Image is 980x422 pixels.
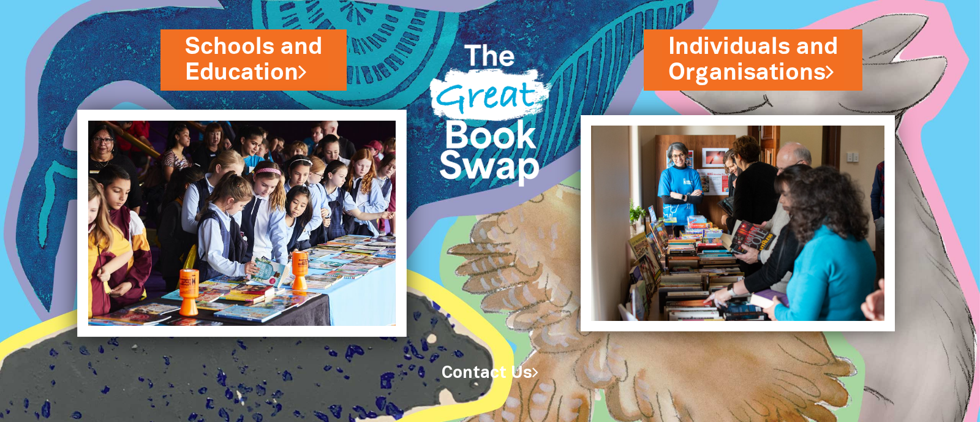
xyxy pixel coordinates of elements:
img: Great Bookswap logo [418,15,563,207]
img: Individuals and Organisations [581,115,894,331]
img: Schools and Education [77,110,407,336]
a: Individuals andOrganisations [668,31,838,88]
a: Contact Us [442,366,538,381]
a: Schools andEducation [185,31,322,88]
